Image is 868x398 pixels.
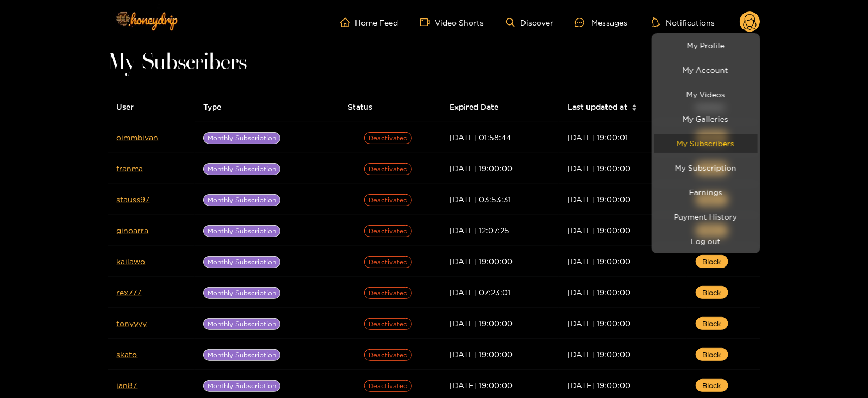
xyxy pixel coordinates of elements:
button: Log out [654,232,758,251]
a: My Subscription [654,158,758,177]
a: My Account [654,60,758,79]
a: Earnings [654,183,758,202]
a: My Galleries [654,109,758,128]
a: My Subscribers [654,134,758,153]
a: My Videos [654,85,758,104]
a: My Profile [654,36,758,55]
a: Payment History [654,207,758,226]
